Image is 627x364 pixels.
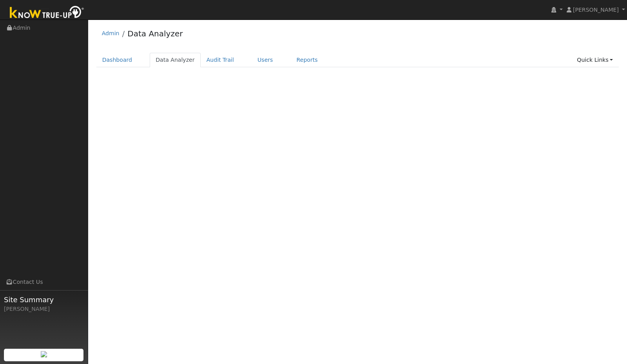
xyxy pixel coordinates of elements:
[571,53,619,67] a: Quick Links
[150,53,201,67] a: Data Analyzer
[102,30,120,36] a: Admin
[127,29,183,38] a: Data Analyzer
[6,4,88,22] img: Know True-Up
[201,53,240,67] a: Audit Trail
[41,351,47,357] img: retrieve
[291,53,324,67] a: Reports
[573,7,619,13] span: [PERSON_NAME]
[96,53,138,67] a: Dashboard
[4,294,84,305] span: Site Summary
[252,53,279,67] a: Users
[4,305,84,313] div: [PERSON_NAME]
